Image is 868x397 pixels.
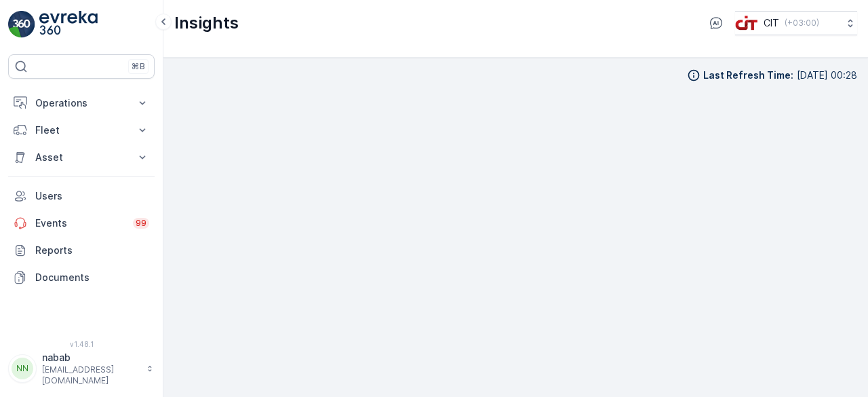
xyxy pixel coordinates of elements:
a: Reports [8,237,155,264]
a: Documents [8,264,155,291]
p: Events [35,216,125,230]
p: Last Refresh Time : [703,69,793,82]
button: CIT(+03:00) [735,11,857,35]
p: Reports [35,244,149,257]
button: NNnabab[EMAIL_ADDRESS][DOMAIN_NAME] [8,351,155,386]
p: [DATE] 00:28 [797,69,857,82]
p: 99 [136,218,146,229]
p: Insights [174,12,239,34]
p: ( +03:00 ) [785,18,819,29]
button: Asset [8,144,155,171]
p: ⌘B [132,61,145,72]
p: nabab [42,351,140,364]
img: cit-logo_pOk6rL0.png [735,16,758,31]
p: [EMAIL_ADDRESS][DOMAIN_NAME] [42,364,140,386]
p: Asset [35,151,127,164]
p: Users [35,189,149,203]
img: logo_light-DOdMpM7g.png [39,11,98,38]
a: Users [8,183,155,210]
p: CIT [764,16,779,30]
button: Fleet [8,117,155,144]
a: Events99 [8,210,155,237]
p: Documents [35,271,149,284]
div: NN [12,358,33,379]
p: Fleet [35,124,127,137]
span: v 1.48.1 [8,340,155,348]
p: Operations [35,96,127,110]
img: logo [8,11,35,38]
button: Operations [8,90,155,117]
